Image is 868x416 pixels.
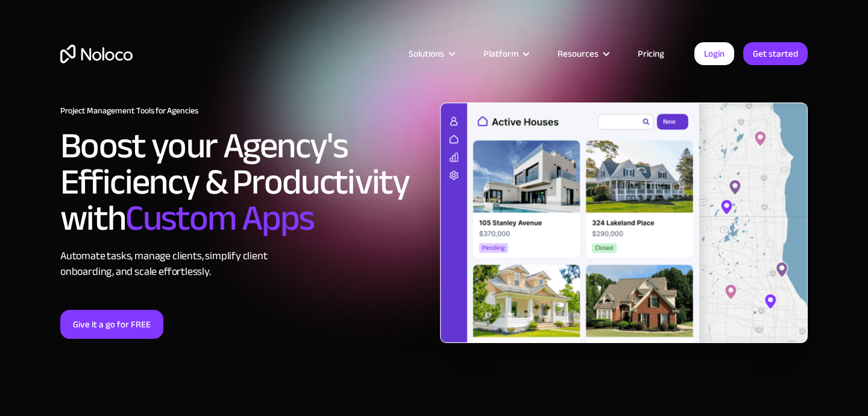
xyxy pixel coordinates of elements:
div: Solutions [394,46,468,61]
div: Platform [468,46,542,61]
a: Login [694,42,734,65]
div: Resources [542,46,623,61]
h2: Boost your Agency's Efficiency & Productivity with [60,128,428,236]
div: Solutions [409,46,444,61]
a: Pricing [623,46,679,61]
a: home [60,45,133,63]
span: Custom Apps [125,184,315,252]
div: Platform [483,46,518,61]
a: Get started [743,42,808,65]
div: Automate tasks, manage clients, simplify client onboarding, and scale effortlessly. [60,248,428,280]
a: Give it a go for FREE [60,310,163,339]
div: Resources [558,46,599,61]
